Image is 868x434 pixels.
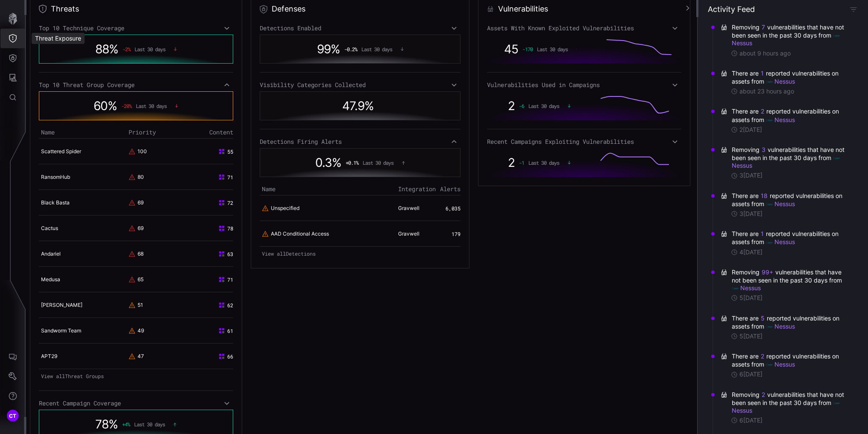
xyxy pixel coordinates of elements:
span: -20 % [121,103,132,109]
div: Vulnerabilities Used in Campaigns [487,81,681,89]
span: There are reported vulnerabilities on assets from [732,352,849,368]
span: 78 % [95,417,118,431]
span: Last 30 days [136,103,167,109]
span: There are reported vulnerabilities on assets from [732,314,849,330]
h2: Vulnerabilities [498,4,548,14]
h4: Activity Feed [708,4,755,14]
img: Nessus Pro [766,239,773,246]
div: 51 [138,301,144,309]
a: Nessus [732,32,842,47]
time: 5[DATE] [739,332,762,340]
span: + 0.1 % [346,160,358,166]
span: 62 [227,301,233,309]
time: 6[DATE] [739,370,762,378]
span: There are reported vulnerabilities on assets from [732,230,849,246]
img: Nessus Pro [766,361,773,368]
span: Last 30 days [135,46,165,52]
time: about 9 hours ago [739,50,791,57]
span: + 4 % [122,421,130,427]
a: Nessus [766,78,795,85]
a: Nessus [766,116,795,123]
span: 55 [227,148,233,155]
div: 69 [138,224,144,232]
a: Nessus [732,154,842,169]
span: 2 [508,99,515,113]
span: Last 30 days [363,160,393,166]
img: Nessus Pro [766,201,773,208]
button: 99+ [761,268,774,277]
button: 5 [760,314,765,323]
h2: Defenses [272,4,305,14]
a: Nessus [766,238,795,245]
span: 66 [227,352,233,360]
span: Removing vulnerabilities that have not been seen in the past 30 days from [732,390,849,415]
button: 2 [760,107,765,116]
span: Removing vulnerabilities that have not been seen in the past 30 days from [732,268,849,292]
a: Sandworm Team [41,327,81,334]
img: Nessus Pro [833,400,840,407]
a: Black Basta [41,199,70,206]
div: 69 [138,199,144,207]
time: 5[DATE] [739,294,762,302]
span: Last 30 days [134,421,165,427]
div: Detections Firing Alerts [260,138,460,146]
a: Gravwell [398,205,419,211]
div: Recent Campaigns Exploiting Vulnerabilities [487,138,681,146]
a: Gravwell [398,230,419,237]
span: 6,035 [446,205,460,212]
a: Scattered Spider [41,148,81,154]
button: 2 [760,352,765,361]
a: AAD Conditional Access [271,230,329,238]
a: Nessus [732,399,842,414]
a: APT29 [41,353,57,359]
span: Removing vulnerabilities that have not been seen in the past 30 days from [732,146,849,170]
div: Detections Enabled [260,24,460,32]
span: 78 [227,224,233,232]
h2: Threats [51,4,79,14]
span: -0.2 % [344,46,357,52]
time: 4[DATE] [739,248,762,256]
th: Priority [126,126,181,139]
img: Nessus Pro [766,117,773,124]
span: There are reported vulnerabilities on assets from [732,192,849,208]
span: 72 [227,199,233,207]
span: 45 [504,42,518,56]
span: There are reported vulnerabilities on assets from [732,69,849,85]
th: Integration [396,183,438,195]
th: Content [181,126,233,139]
span: 63 [227,250,233,258]
span: 179 [452,230,460,237]
img: Nessus Pro [732,285,739,292]
time: 6[DATE] [739,417,762,424]
a: Cactus [41,225,58,231]
th: Name [260,183,396,195]
div: 47 [138,352,144,360]
span: -170 [522,46,533,52]
span: Last 30 days [537,46,568,52]
span: 47.9 % [342,99,374,113]
a: Unspecified [271,204,299,212]
button: 7 [761,23,765,32]
span: 88 % [95,42,118,56]
div: 65 [138,276,144,283]
span: 60 % [94,99,117,113]
button: 3 [761,146,766,154]
a: Medusa [41,276,60,283]
img: Nessus Pro [833,32,840,39]
img: Nessus Pro [766,79,773,85]
span: 99 % [317,42,340,56]
button: 18 [760,192,768,200]
span: There are reported vulnerabilities on assets from [732,107,849,123]
div: Top 10 Threat Group Coverage [39,81,233,89]
th: Name [39,126,126,139]
span: Last 30 days [528,103,559,109]
div: 68 [138,250,144,258]
div: 80 [138,173,144,181]
img: Nessus Pro [833,155,840,162]
span: 61 [227,327,233,335]
span: 0.3 % [315,155,341,170]
button: CT [0,406,25,425]
th: Alerts [438,183,460,195]
div: 100 [138,148,144,155]
time: about 23 hours ago [739,87,794,95]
